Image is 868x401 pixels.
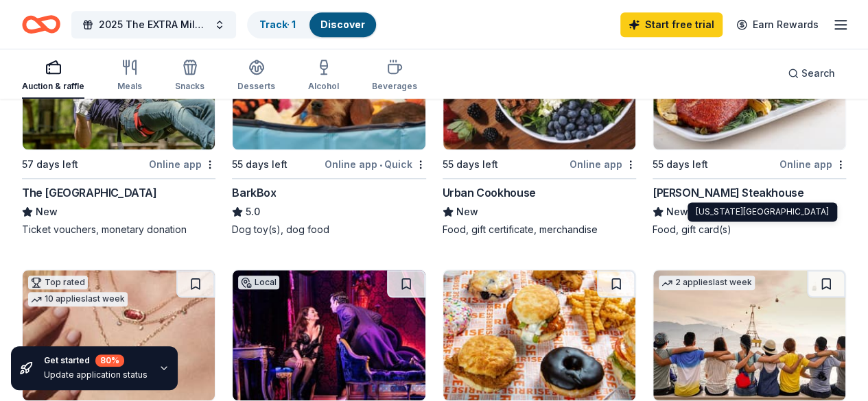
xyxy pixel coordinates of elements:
[232,223,425,236] div: Dog toy(s), dog food
[246,204,260,220] span: 5.0
[620,12,723,37] a: Start free trial
[22,156,78,173] div: 57 days left
[320,19,365,30] a: Discover
[325,156,426,173] div: Online app Quick
[22,81,84,92] div: Auction & raffle
[237,81,275,92] div: Desserts
[308,81,339,92] div: Alcohol
[247,11,377,38] button: Track· 1Discover
[777,60,846,87] button: Search
[36,204,58,220] span: New
[372,81,417,92] div: Beverages
[117,81,142,92] div: Meals
[22,184,157,201] div: The [GEOGRAPHIC_DATA]
[232,156,288,173] div: 55 days left
[232,19,425,236] a: Image for BarkBoxTop rated12 applieslast week55 days leftOnline app•QuickBarkBox5.0Dog toy(s), do...
[653,223,846,236] div: Food, gift card(s)
[237,53,275,99] button: Desserts
[801,65,835,82] span: Search
[149,156,215,173] div: Online app
[22,223,215,236] div: Ticket vouchers, monetary donation
[232,184,276,201] div: BarkBox
[44,354,148,367] div: Get started
[653,270,845,400] img: Image for Let's Roam
[443,19,636,236] a: Image for Urban CookhouseLocal55 days leftOnline appUrban CookhouseNewFood, gift certificate, mer...
[653,156,708,173] div: 55 days left
[443,270,635,400] img: Image for Rise Southern Biscuits & Righteous Chicken
[443,223,636,236] div: Food, gift certificate, merchandise
[570,156,636,173] div: Online app
[379,159,382,170] span: •
[175,81,204,92] div: Snacks
[653,19,846,236] a: Image for Perry's Steakhouse2 applieslast week55 days leftOnline app[PERSON_NAME] SteakhouseNewFo...
[659,276,755,290] div: 2 applies last week
[22,8,60,40] a: Home
[117,53,142,99] button: Meals
[779,156,846,173] div: Online app
[22,19,215,236] a: Image for The Adventure Park3 applieslast week57 days leftOnline appThe [GEOGRAPHIC_DATA]NewTicke...
[44,369,148,380] div: Update application status
[259,19,296,30] a: Track· 1
[456,204,478,220] span: New
[688,202,837,221] div: [US_STATE][GEOGRAPHIC_DATA]
[372,53,417,99] button: Beverages
[308,53,339,99] button: Alcohol
[666,204,688,220] span: New
[443,184,536,201] div: Urban Cookhouse
[238,276,279,289] div: Local
[99,16,209,33] span: 2025 The EXTRA Mile -- Down Syndrome Association of [GEOGRAPHIC_DATA][US_STATE]
[22,53,84,99] button: Auction & raffle
[71,11,236,38] button: 2025 The EXTRA Mile -- Down Syndrome Association of [GEOGRAPHIC_DATA][US_STATE]
[28,292,128,306] div: 10 applies last week
[175,53,204,99] button: Snacks
[28,276,88,289] div: Top rated
[728,12,827,37] a: Earn Rewards
[95,354,124,367] div: 80 %
[443,156,498,173] div: 55 days left
[233,270,425,400] img: Image for Tennessee Performing Arts Center
[653,184,804,201] div: [PERSON_NAME] Steakhouse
